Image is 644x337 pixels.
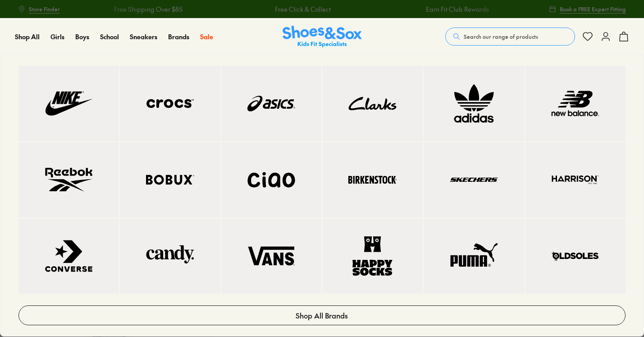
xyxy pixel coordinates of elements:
a: Brands [168,32,189,42]
span: Book a FREE Expert Fitting [560,5,626,13]
a: Boys [75,32,89,42]
a: Store Finder [18,1,60,17]
a: School [100,32,119,42]
button: Search our range of products [445,28,575,46]
a: Earn Fit Club Rewards [425,5,489,14]
span: Girls [50,32,64,41]
span: Store Finder [29,5,60,13]
a: Shoes & Sox [283,26,362,48]
a: Free Shipping Over $85 [114,5,182,14]
a: Sneakers [130,32,157,42]
a: Girls [50,32,64,42]
a: Book a FREE Expert Fitting [549,1,626,17]
span: Search our range of products [464,32,538,41]
span: Shop All [15,32,40,41]
button: Gorgias live chat [5,3,32,30]
a: Sale [200,32,213,42]
span: Shop All Brands [296,310,348,321]
a: Shop All [15,32,40,42]
a: Free Click & Collect [274,5,330,14]
span: Boys [75,32,89,41]
span: Brands [168,32,189,41]
img: SNS_Logo_Responsive.svg [283,26,362,48]
span: Sneakers [130,32,157,41]
span: Sale [200,32,213,41]
a: Shop All Brands [18,305,626,325]
span: School [100,32,119,41]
